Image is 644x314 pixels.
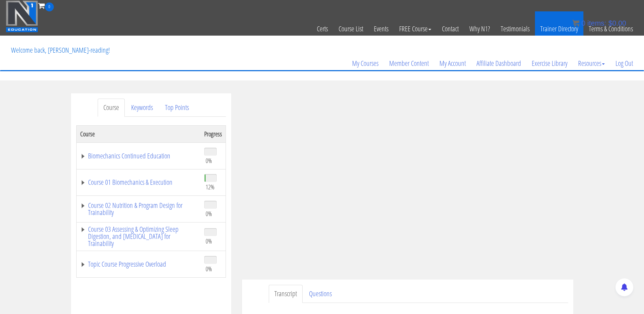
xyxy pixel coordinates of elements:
bdi: 0.00 [608,19,626,27]
a: 0 [38,1,54,10]
a: Affiliate Dashboard [471,46,526,80]
a: Top Points [159,99,195,117]
a: Trainer Directory [535,11,583,46]
a: Member Content [384,46,434,80]
a: Keywords [125,99,159,117]
a: FREE Course [394,11,437,46]
a: Course 01 Biomechanics & Execution [80,179,197,186]
a: Course 03 Assessing & Optimizing Sleep Digestion, and [MEDICAL_DATA] for Trainability [80,226,197,247]
span: 12% [206,183,215,191]
a: Course [98,99,125,117]
span: 0 [45,2,54,11]
span: 0% [206,237,212,245]
span: 0 [581,19,585,27]
p: Welcome back, [PERSON_NAME]-reading! [6,36,115,64]
a: 0 items: $0.00 [572,19,626,27]
a: Exercise Library [526,46,573,80]
span: items: [587,19,606,27]
a: Certs [311,11,333,46]
span: $ [608,19,612,27]
a: My Courses [347,46,384,80]
img: n1-education [6,0,38,32]
a: Questions [303,285,338,303]
th: Course [76,125,201,142]
a: Course List [333,11,369,46]
a: Why N1? [464,11,495,46]
img: icon11.png [572,20,579,27]
span: 0% [206,157,212,164]
a: My Account [434,46,471,80]
a: Course 02 Nutrition & Program Design for Trainability [80,202,197,216]
a: Resources [573,46,610,80]
a: Events [369,11,394,46]
a: Terms & Conditions [583,11,638,46]
span: 0% [206,210,212,218]
a: Biomechanics Continued Education [80,152,197,159]
a: Transcript [269,285,303,303]
a: Topic Course Progressive Overload [80,261,197,268]
a: Log Out [610,46,638,80]
a: Testimonials [495,11,535,46]
th: Progress [201,125,226,142]
a: Contact [437,11,464,46]
span: 0% [206,265,212,273]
